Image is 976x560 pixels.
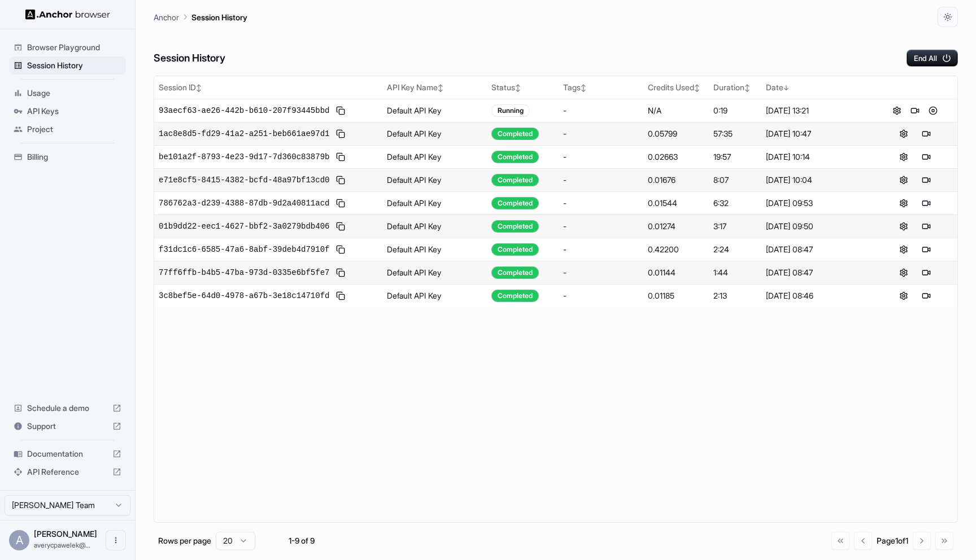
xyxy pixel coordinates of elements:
[9,530,29,550] div: A
[27,124,121,135] span: Project
[491,266,539,279] div: Completed
[27,60,121,71] span: Session History
[648,82,704,93] div: Credits Used
[648,174,704,186] div: 0.01676
[27,88,121,99] span: Usage
[154,50,225,67] h6: Session History
[382,122,487,145] td: Default API Key
[744,84,750,92] span: ↕
[159,82,378,93] div: Session ID
[491,151,539,163] div: Completed
[563,151,639,163] div: -
[27,151,121,163] span: Billing
[713,174,757,186] div: 8:07
[783,84,789,92] span: ↓
[438,84,443,92] span: ↕
[382,145,487,168] td: Default API Key
[648,290,704,301] div: 0.01185
[563,174,639,186] div: -
[27,106,121,117] span: API Keys
[191,11,247,23] p: Session History
[159,267,329,278] span: 77ff6ffb-b4b5-47ba-973d-0335e6bf5fe7
[648,221,704,232] div: 0.01274
[491,197,539,209] div: Completed
[563,267,639,278] div: -
[9,417,126,435] div: Support
[563,82,639,93] div: Tags
[106,530,126,550] button: Open menu
[713,105,757,116] div: 0:19
[159,105,329,116] span: 93aecf63-ae26-442b-b610-207f93445bbd
[563,105,639,116] div: -
[877,535,908,546] div: Page 1 of 1
[159,128,329,139] span: 1ac8e8d5-fd29-41a2-a251-beb661ae97d1
[491,128,539,140] div: Completed
[713,244,757,255] div: 2:24
[766,82,868,93] div: Date
[25,9,110,20] img: Anchor Logo
[563,198,639,209] div: -
[491,243,539,256] div: Completed
[766,174,868,186] div: [DATE] 10:04
[159,198,329,209] span: 786762a3-d239-4388-87db-9d2a40811acd
[766,198,868,209] div: [DATE] 09:53
[563,128,639,139] div: -
[713,221,757,232] div: 3:17
[34,541,90,549] span: averycpawelek@gmail.com
[159,244,329,255] span: f31dc1c6-6585-47a6-8abf-39deb4d7910f
[27,466,108,478] span: API Reference
[9,399,126,417] div: Schedule a demo
[9,445,126,463] div: Documentation
[159,174,329,186] span: e71e8cf5-8415-4382-bcfd-48a97bf13cd0
[9,463,126,481] div: API Reference
[713,198,757,209] div: 6:32
[491,220,539,233] div: Completed
[9,120,126,138] div: Project
[648,128,704,139] div: 0.05799
[154,11,179,23] p: Anchor
[713,128,757,139] div: 57:35
[382,215,487,238] td: Default API Key
[648,151,704,163] div: 0.02663
[159,151,329,163] span: be101a2f-8793-4e23-9d17-7d360c83879b
[766,151,868,163] div: [DATE] 10:14
[766,105,868,116] div: [DATE] 13:21
[766,128,868,139] div: [DATE] 10:47
[491,82,554,93] div: Status
[382,261,487,284] td: Default API Key
[648,244,704,255] div: 0.42200
[159,221,329,232] span: 01b9dd22-eec1-4627-bbf2-3a0279bdb406
[491,104,530,117] div: Running
[581,84,586,92] span: ↕
[713,267,757,278] div: 1:44
[563,221,639,232] div: -
[159,290,329,301] span: 3c8bef5e-64d0-4978-a67b-3e18c14710fd
[382,168,487,191] td: Default API Key
[382,99,487,122] td: Default API Key
[34,529,97,539] span: Avery Pawelek
[713,82,757,93] div: Duration
[515,84,521,92] span: ↕
[9,56,126,75] div: Session History
[382,238,487,261] td: Default API Key
[154,11,247,23] nav: breadcrumb
[713,290,757,301] div: 2:13
[648,267,704,278] div: 0.01144
[9,84,126,102] div: Usage
[387,82,482,93] div: API Key Name
[563,290,639,301] div: -
[907,50,958,67] button: End All
[491,290,539,302] div: Completed
[9,102,126,120] div: API Keys
[766,221,868,232] div: [DATE] 09:50
[196,84,202,92] span: ↕
[766,267,868,278] div: [DATE] 08:47
[158,535,211,546] p: Rows per page
[27,448,108,460] span: Documentation
[491,174,539,186] div: Completed
[766,290,868,301] div: [DATE] 08:46
[27,42,121,53] span: Browser Playground
[27,403,108,414] span: Schedule a demo
[382,191,487,215] td: Default API Key
[27,421,108,432] span: Support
